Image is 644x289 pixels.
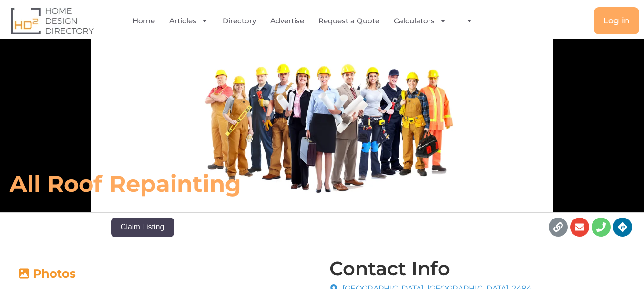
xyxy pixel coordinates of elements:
nav: Menu [132,10,480,32]
span: Log in [603,17,630,25]
a: Home [133,10,155,32]
a: Log in [594,7,639,34]
a: Request a Quote [318,10,379,32]
a: Advertise [270,10,304,32]
button: Claim Listing [111,218,174,237]
a: Calculators [394,10,447,32]
a: Photos [17,267,76,280]
a: Articles [169,10,208,32]
h4: Contact Info [329,259,450,278]
a: Directory [223,10,256,32]
h6: All Roof Repainting [10,169,446,198]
